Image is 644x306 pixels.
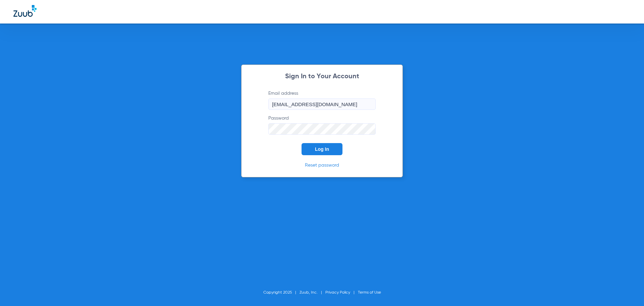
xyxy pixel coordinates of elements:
[13,5,37,17] img: Zuub Logo
[305,163,339,168] a: Reset password
[258,73,386,80] h2: Sign In to Your Account
[325,291,350,295] a: Privacy Policy
[268,90,376,110] label: Email address
[300,289,325,296] li: Zuub, Inc.
[263,289,300,296] li: Copyright 2025
[268,123,376,135] input: Password
[315,146,329,152] span: Log In
[268,98,376,110] input: Email address
[268,115,376,135] label: Password
[302,143,342,155] button: Log In
[358,291,381,295] a: Terms of Use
